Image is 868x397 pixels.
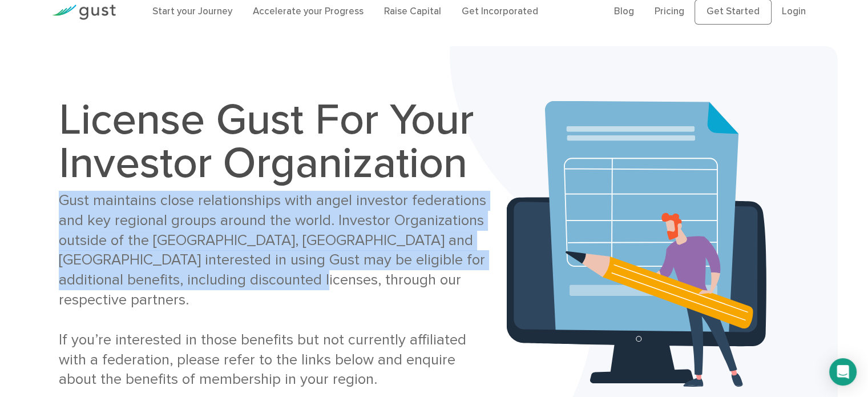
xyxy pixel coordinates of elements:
a: Blog [614,6,634,17]
a: Get Incorporated [462,6,538,17]
a: Login [782,6,806,17]
a: Pricing [655,6,684,17]
div: Open Intercom Messenger [829,358,857,386]
a: Raise Capital [384,6,441,17]
div: Gust maintains close relationships with angel investor federations and key regional groups around... [59,191,490,390]
a: Start your Journey [152,6,232,17]
img: Gust Logo [52,5,116,20]
h1: License Gust For Your Investor Organization [59,98,490,185]
a: Accelerate your Progress [253,6,364,17]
